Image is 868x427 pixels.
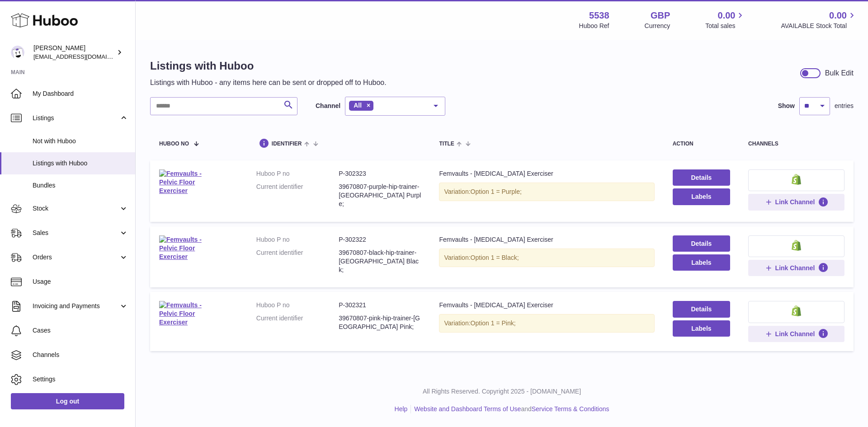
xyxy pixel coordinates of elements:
div: [PERSON_NAME] [33,44,115,61]
img: internalAdmin-5538@internal.huboo.com [11,46,24,59]
span: AVAILABLE Stock Total [781,22,857,30]
label: Show [778,102,795,110]
div: Variation: [439,249,654,267]
span: Not with Huboo [33,137,128,145]
span: My Dashboard [33,89,128,98]
strong: 5538 [589,9,609,22]
a: Details [673,301,730,317]
img: shopify-small.png [792,240,801,251]
a: Details [673,235,730,252]
dd: P-302323 [339,169,421,178]
dt: Huboo P no [256,235,339,244]
span: Listings with Huboo [33,159,128,168]
div: channels [748,141,844,147]
div: Femvaults - [MEDICAL_DATA] Exerciser [439,301,654,310]
dt: Current identifier [256,183,339,208]
button: Labels [673,320,730,337]
span: Orders [33,253,119,262]
div: Bulk Edit [825,68,854,78]
span: Usage [33,277,128,286]
img: shopify-small.png [792,174,801,185]
p: Listings with Huboo - any items here can be sent or dropped off to Huboo. [150,78,387,88]
span: Listings [33,114,119,122]
label: Channel [316,102,340,110]
span: Total sales [705,22,745,30]
span: Huboo no [159,141,189,147]
a: Help [395,405,408,413]
span: Link Channel [775,198,815,206]
img: Femvaults - Pelvic Floor Exerciser [159,301,204,327]
span: 0.00 [829,9,847,22]
strong: GBP [651,9,670,22]
dt: Huboo P no [256,169,339,178]
span: Option 1 = Black; [471,254,519,261]
a: Website and Dashboard Terms of Use [414,405,521,413]
dt: Current identifier [256,249,339,274]
dt: Current identifier [256,314,339,331]
span: Link Channel [775,330,815,338]
span: Sales [33,229,119,237]
dd: 39670807-pink-hip-trainer-[GEOGRAPHIC_DATA] Pink; [339,314,421,331]
p: All Rights Reserved. Copyright 2025 - [DOMAIN_NAME] [143,387,861,396]
span: Link Channel [775,264,815,272]
div: Variation: [439,314,654,333]
button: Labels [673,188,730,205]
a: Log out [11,393,124,409]
div: action [673,141,730,147]
img: shopify-small.png [792,305,801,316]
span: Option 1 = Purple; [471,188,522,195]
a: Service Terms & Conditions [532,405,609,413]
a: Details [673,169,730,186]
h1: Listings with Huboo [150,59,387,73]
span: title [439,141,454,147]
button: Link Channel [748,194,844,210]
dd: P-302322 [339,235,421,244]
span: Channels [33,351,128,359]
span: 0.00 [718,9,736,22]
dd: 39670807-black-hip-trainer-[GEOGRAPHIC_DATA] Black; [339,249,421,274]
li: and [411,405,609,413]
span: Stock [33,204,119,213]
span: Option 1 = Pink; [471,319,516,327]
span: Settings [33,375,128,384]
a: 0.00 AVAILABLE Stock Total [781,9,857,30]
dt: Huboo P no [256,301,339,310]
div: Huboo Ref [579,22,609,30]
div: Variation: [439,183,654,201]
span: [EMAIL_ADDRESS][DOMAIN_NAME] [33,53,133,60]
span: Cases [33,326,128,335]
dd: P-302321 [339,301,421,310]
a: 0.00 Total sales [705,9,745,30]
div: Femvaults - [MEDICAL_DATA] Exerciser [439,169,654,178]
button: Link Channel [748,326,844,342]
span: All [354,102,362,109]
button: Labels [673,254,730,271]
span: identifier [272,141,302,147]
span: Bundles [33,181,128,190]
span: Invoicing and Payments [33,302,119,310]
button: Link Channel [748,260,844,276]
dd: 39670807-purple-hip-trainer-[GEOGRAPHIC_DATA] Purple; [339,183,421,208]
img: Femvaults - Pelvic Floor Exerciser [159,169,204,195]
span: entries [835,102,854,110]
div: Femvaults - [MEDICAL_DATA] Exerciser [439,235,654,244]
img: Femvaults - Pelvic Floor Exerciser [159,235,204,261]
div: Currency [645,22,670,30]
